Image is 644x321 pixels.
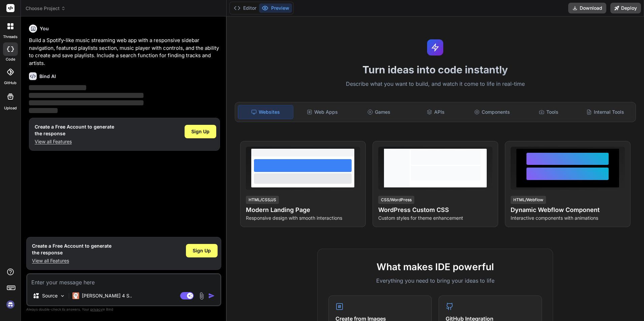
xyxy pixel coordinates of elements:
[246,205,360,215] h4: Modern Landing Page
[39,73,56,80] h6: Bind AI
[35,138,114,145] p: View all Features
[35,123,114,137] h1: Create a Free Account to generate the response
[351,105,407,119] div: Games
[328,277,542,285] p: Everything you need to bring your ideas to life
[26,5,66,12] span: Choose Project
[5,299,16,310] img: signin
[408,105,463,119] div: APIs
[42,292,58,299] p: Source
[198,292,205,300] img: attachment
[238,105,294,119] div: Websites
[610,3,641,13] button: Deploy
[4,105,17,111] label: Upload
[378,196,414,204] div: CSS/WordPress
[32,257,111,264] p: View all Features
[231,80,640,88] p: Describe what you want to build, and watch it come to life in real-time
[511,215,625,221] p: Interactive components with animations
[521,105,576,119] div: Tools
[3,34,18,40] label: threads
[578,105,633,119] div: Internal Tools
[6,57,15,62] label: code
[568,3,606,13] button: Download
[90,307,102,311] span: privacy
[29,108,58,113] span: ‌
[29,85,86,90] span: ‌
[511,205,625,215] h4: Dynamic Webflow Component
[82,292,132,299] p: [PERSON_NAME] 4 S..
[246,196,279,204] div: HTML/CSS/JS
[378,215,492,221] p: Custom styles for theme enhancement
[191,128,210,135] span: Sign Up
[72,292,79,299] img: Claude 4 Sonnet
[40,25,49,32] h6: You
[231,64,640,76] h1: Turn ideas into code instantly
[328,260,542,274] h2: What makes IDE powerful
[26,306,221,313] p: Always double-check its answers. Your in Bind
[511,196,546,204] div: HTML/Webflow
[4,80,17,86] label: GitHub
[295,105,350,119] div: Web Apps
[29,93,143,98] span: ‌
[208,292,215,299] img: icon
[259,3,292,13] button: Preview
[29,100,143,105] span: ‌
[193,247,211,254] span: Sign Up
[246,215,360,221] p: Responsive design with smooth interactions
[231,3,259,13] button: Editor
[32,243,111,256] h1: Create a Free Account to generate the response
[29,37,220,67] p: Build a Spotify-like music streaming web app with a responsive sidebar navigation, featured playl...
[378,205,492,215] h4: WordPress Custom CSS
[60,293,65,299] img: Pick Models
[464,105,520,119] div: Components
